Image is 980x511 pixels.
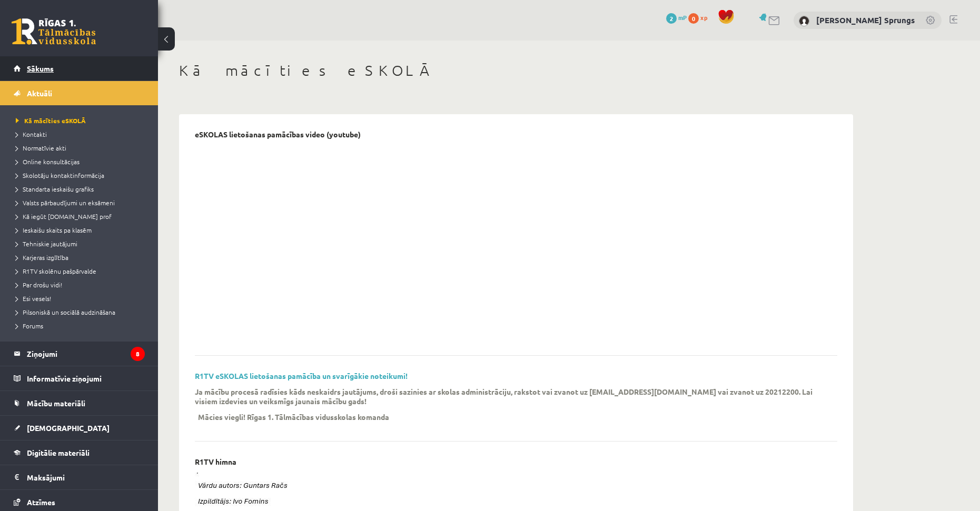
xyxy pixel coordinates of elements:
[16,280,62,289] span: Par drošu vidi!
[16,239,147,248] a: Tehniskie jautājumi
[16,129,147,139] a: Kontakti
[27,398,85,408] span: Mācību materiāli
[16,184,147,194] a: Standarta ieskaišu grafiks
[16,294,147,303] a: Esi vesels!
[14,342,145,366] a: Ziņojumi8
[16,253,68,262] span: Karjeras izglītība
[12,18,96,45] a: Rīgas 1. Tālmācības vidusskola
[16,239,77,248] span: Tehniskie jautājumi
[16,212,147,221] a: Kā iegūt [DOMAIN_NAME] prof
[195,130,361,139] p: eSKOLAS lietošanas pamācības video (youtube)
[27,64,54,73] span: Sākums
[131,347,145,361] i: 8
[688,13,712,22] a: 0 xp
[16,116,86,125] span: Kā mācīties eSKOLĀ
[27,465,145,489] legend: Maksājumi
[14,56,145,81] a: Sākums
[678,13,687,22] span: mP
[16,321,147,330] a: Forums
[16,294,51,303] span: Esi vesels!
[14,416,145,440] a: [DEMOGRAPHIC_DATA]
[195,371,408,380] a: R1TV eSKOLAS lietošanas pamācība un svarīgākie noteikumi!
[195,387,821,406] p: Ja mācību procesā radīsies kāds neskaidrs jautājums, droši sazinies ar skolas administrāciju, rak...
[688,13,699,24] span: 0
[799,16,809,26] img: Didzis Daniels Sprungs
[14,391,145,415] a: Mācību materiāli
[27,88,52,98] span: Aktuāli
[16,212,112,221] span: Kā iegūt [DOMAIN_NAME] prof
[16,144,66,152] span: Normatīvie akti
[14,81,145,105] a: Aktuāli
[16,143,147,153] a: Normatīvie akti
[16,198,115,207] span: Valsts pārbaudījumi un eksāmeni
[816,15,915,25] a: [PERSON_NAME] Sprungs
[666,13,677,24] span: 2
[16,198,147,207] a: Valsts pārbaudījumi un eksāmeni
[16,157,147,166] a: Online konsultācijas
[27,366,145,390] legend: Informatīvie ziņojumi
[16,157,80,166] span: Online konsultācijas
[16,307,147,317] a: Pilsoniskā un sociālā audzināšana
[247,412,389,422] p: Rīgas 1. Tālmācības vidusskolas komanda
[27,448,90,457] span: Digitālie materiāli
[16,116,147,125] a: Kā mācīties eSKOLĀ
[27,342,145,366] legend: Ziņojumi
[666,13,687,22] a: 2 mP
[16,253,147,262] a: Karjeras izglītība
[16,130,47,138] span: Kontakti
[16,185,94,193] span: Standarta ieskaišu grafiks
[16,308,115,316] span: Pilsoniskā un sociālā audzināšana
[14,440,145,465] a: Digitālie materiāli
[16,322,43,330] span: Forums
[16,171,147,180] a: Skolotāju kontaktinformācija
[16,266,147,276] a: R1TV skolēnu pašpārvalde
[179,62,853,79] h1: Kā mācīties eSKOLĀ
[16,226,92,234] span: Ieskaišu skaits pa klasēm
[700,13,707,22] span: xp
[16,225,147,235] a: Ieskaišu skaits pa klasēm
[195,457,236,466] p: R1TV himna
[14,366,145,390] a: Informatīvie ziņojumi
[198,412,245,422] p: Mācies viegli!
[16,280,147,289] a: Par drošu vidi!
[16,171,104,179] span: Skolotāju kontaktinformācija
[27,497,55,507] span: Atzīmes
[16,267,96,275] span: R1TV skolēnu pašpārvalde
[14,465,145,489] a: Maksājumi
[27,423,110,433] span: [DEMOGRAPHIC_DATA]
